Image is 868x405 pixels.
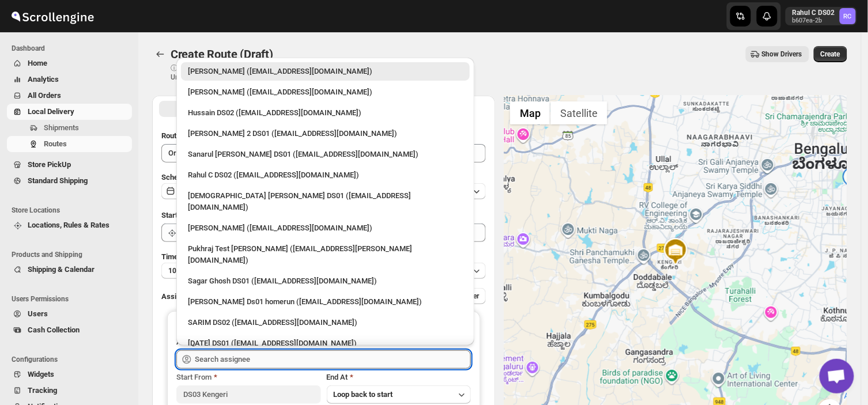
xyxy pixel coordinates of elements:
[7,383,132,399] button: Tracking
[28,91,61,100] span: All Orders
[334,390,393,399] span: Loop back to start
[161,211,252,219] span: Start Location (Warehouse)
[188,128,463,139] div: [PERSON_NAME] 2 DS01 ([EMAIL_ADDRESS][DOMAIN_NAME])
[12,250,133,259] span: Products and Shipping
[7,262,132,278] button: Shipping & Calendar
[195,350,471,369] input: Search assignee
[820,359,854,393] a: Open chat
[161,252,208,261] span: Time Per Stop
[176,270,474,290] li: Sagar Ghosh DS01 (loneyoj483@downlor.com)
[327,385,471,404] button: Loop back to start
[152,46,168,62] button: Routes
[168,266,203,275] span: 10 minutes
[161,131,202,140] span: Route Name
[12,355,133,364] span: Configurations
[28,75,59,84] span: Analytics
[44,123,79,132] span: Shipments
[176,217,474,237] li: Vikas Rathod (lolegiy458@nalwan.com)
[7,136,132,152] button: Routes
[188,222,463,234] div: [PERSON_NAME] ([EMAIL_ADDRESS][DOMAIN_NAME])
[161,263,486,279] button: 10 minutes
[171,63,352,82] p: ⓘ Shipments can also be added from Shipments menu Unrouted tab
[510,101,550,124] button: Show street map
[9,2,96,31] img: ScrollEngine
[7,366,132,383] button: Widgets
[176,164,474,184] li: Rahul C DS02 (rahul.chopra@home-run.co)
[28,325,80,334] span: Cash Collection
[327,372,471,383] div: End At
[176,332,474,353] li: Raja DS01 (gasecig398@owlny.com)
[7,120,132,136] button: Shipments
[786,7,857,25] button: User menu
[176,184,474,217] li: Islam Laskar DS01 (vixib74172@ikowat.com)
[28,309,48,318] span: Users
[7,55,132,71] button: Home
[161,144,486,162] input: Eg: Bengaluru Route
[28,59,47,67] span: Home
[28,221,110,229] span: Locations, Rules & Rates
[176,101,474,122] li: Hussain DS02 (jarav60351@abatido.com)
[28,370,54,378] span: Widgets
[188,190,463,213] div: [DEMOGRAPHIC_DATA] [PERSON_NAME] DS01 ([EMAIL_ADDRESS][DOMAIN_NAME])
[171,47,273,61] span: Create Route (Draft)
[28,107,74,116] span: Local Delivery
[28,386,57,395] span: Tracking
[792,8,835,17] p: Rahul C DS02
[550,101,607,124] button: Show satellite imagery
[176,143,474,164] li: Sanarul Haque DS01 (fefifag638@adosnan.com)
[161,292,193,301] span: Assign to
[176,122,474,143] li: Ali Husain 2 DS01 (petec71113@advitize.com)
[821,50,840,59] span: Create
[188,149,463,160] div: Sanarul [PERSON_NAME] DS01 ([EMAIL_ADDRESS][DOMAIN_NAME])
[188,169,463,181] div: Rahul C DS02 ([EMAIL_ADDRESS][DOMAIN_NAME])
[176,237,474,270] li: Pukhraj Test Grewal (lesogip197@pariag.com)
[188,317,463,328] div: SARIM DS02 ([EMAIL_ADDRESS][DOMAIN_NAME])
[188,107,463,119] div: Hussain DS02 ([EMAIL_ADDRESS][DOMAIN_NAME])
[814,46,847,62] button: Create
[7,71,132,88] button: Analytics
[176,311,474,332] li: SARIM DS02 (xititor414@owlny.com)
[28,160,71,169] span: Store PickUp
[188,243,463,266] div: Pukhraj Test [PERSON_NAME] ([EMAIL_ADDRESS][PERSON_NAME][DOMAIN_NAME])
[188,86,463,98] div: [PERSON_NAME] ([EMAIL_ADDRESS][DOMAIN_NAME])
[7,217,132,233] button: Locations, Rules & Rates
[188,66,463,77] div: [PERSON_NAME] ([EMAIL_ADDRESS][DOMAIN_NAME])
[159,101,323,117] button: All Route Options
[746,46,809,62] button: Show Drivers
[188,275,463,287] div: Sagar Ghosh DS01 ([EMAIL_ADDRESS][DOMAIN_NAME])
[176,290,474,311] li: Sourav Ds01 homerun (bamij29633@eluxeer.com)
[12,44,133,53] span: Dashboard
[12,206,133,215] span: Store Locations
[840,8,856,24] span: Rahul C DS02
[176,81,474,101] li: Mujakkir Benguli (voweh79617@daypey.com)
[762,50,802,59] span: Show Drivers
[188,338,463,349] div: [DATE] DS01 ([EMAIL_ADDRESS][DOMAIN_NAME])
[12,294,133,304] span: Users Permissions
[7,322,132,338] button: Cash Collection
[176,62,474,81] li: Rahul Chopra (pukhraj@home-run.co)
[161,173,207,181] span: Scheduled for
[28,265,95,274] span: Shipping & Calendar
[7,306,132,322] button: Users
[28,176,88,185] span: Standard Shipping
[792,17,835,24] p: b607ea-2b
[44,139,67,148] span: Routes
[841,167,864,190] div: 1
[844,13,852,20] text: RC
[7,88,132,104] button: All Orders
[176,373,212,381] span: Start From
[188,296,463,308] div: [PERSON_NAME] Ds01 homerun ([EMAIL_ADDRESS][DOMAIN_NAME])
[161,183,486,199] button: [DATE]|[DATE]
